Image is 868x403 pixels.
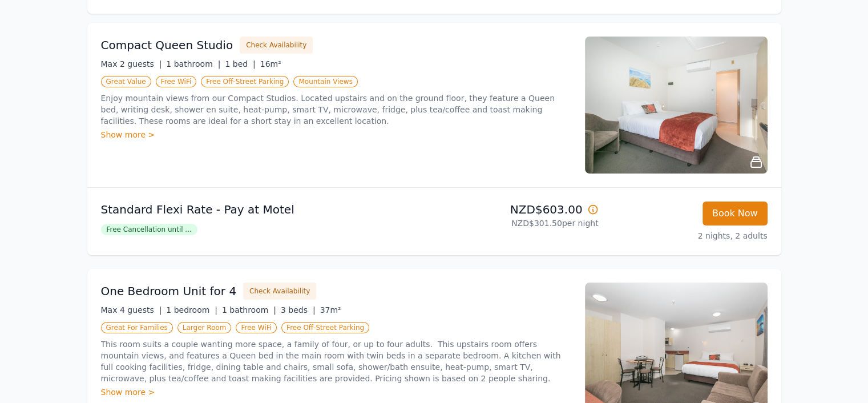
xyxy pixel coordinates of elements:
button: Check Availability [240,37,313,54]
span: Larger Room [177,322,232,333]
span: Great Value [101,76,151,87]
span: Free WiFi [156,76,197,87]
span: 1 bathroom | [222,305,276,315]
div: Show more > [101,386,571,398]
button: Check Availability [243,283,316,300]
p: NZD$603.00 [439,201,599,217]
span: 3 beds | [281,305,316,315]
p: This room suits a couple wanting more space, a family of four, or up to four adults. This upstair... [101,338,571,384]
span: 1 bed | [225,59,255,68]
p: Standard Flexi Rate - Pay at Motel [101,201,430,217]
span: Mountain Views [293,76,357,87]
p: NZD$301.50 per night [439,217,599,229]
span: Free Cancellation until ... [101,224,197,235]
span: Max 2 guests | [101,59,162,68]
h3: One Bedroom Unit for 4 [101,283,237,299]
p: 2 nights, 2 adults [608,230,768,241]
span: Max 4 guests | [101,305,162,315]
span: Great For Families [101,322,173,333]
span: 37m² [320,305,341,315]
span: 1 bathroom | [166,59,220,68]
span: 16m² [260,59,281,68]
button: Book Now [703,201,768,225]
p: Enjoy mountain views from our Compact Studios. Located upstairs and on the ground floor, they fea... [101,92,571,127]
h3: Compact Queen Studio [101,37,233,53]
span: 1 bedroom | [166,305,217,315]
span: Free Off-Street Parking [281,322,369,333]
div: Show more > [101,129,571,140]
span: Free Off-Street Parking [201,76,289,87]
span: Free WiFi [236,322,277,333]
